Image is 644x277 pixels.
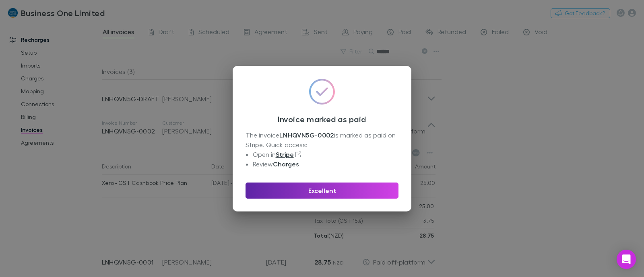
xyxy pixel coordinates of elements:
div: Open Intercom Messenger [617,250,636,269]
li: Review [253,159,398,169]
li: Open in [253,150,398,159]
h3: Invoice marked as paid [246,114,398,124]
img: GradientCheckmarkIcon.svg [309,79,335,105]
strong: LNHQVN5G-0002 [279,131,334,139]
a: Charges [273,160,299,168]
button: Excellent [246,183,398,199]
a: Stripe [276,150,294,158]
div: The invoice is marked as paid on Stripe. Quick access: [246,130,398,169]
